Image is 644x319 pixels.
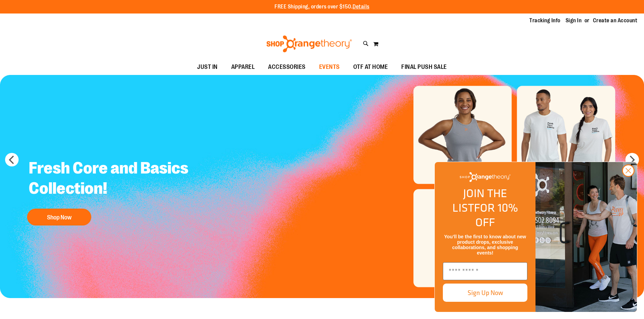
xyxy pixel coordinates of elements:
[319,59,340,75] span: EVENTS
[428,155,644,319] div: FLYOUT Form
[593,17,638,24] a: Create an Account
[265,35,353,52] img: Shop Orangetheory
[474,199,518,231] span: FOR 10% OFF
[5,153,19,166] button: prev
[24,153,204,229] a: Fresh Core and Basics Collection! Shop Now
[268,59,306,75] span: ACCESSORIES
[625,153,639,166] button: next
[452,185,507,216] span: JOIN THE LIST
[401,59,447,75] span: FINAL PUSH SALE
[347,59,395,75] a: OTF AT HOME
[443,284,527,302] button: Sign Up Now
[566,17,582,24] a: Sign In
[535,162,637,312] img: Shop Orangtheory
[395,59,454,75] a: FINAL PUSH SALE
[443,262,527,280] input: Enter email
[460,172,510,182] img: Shop Orangetheory
[529,17,560,24] a: Tracking Info
[275,3,369,11] p: FREE Shipping, orders over $150.
[27,209,91,225] button: Shop Now
[353,4,369,10] a: Details
[261,59,312,75] a: ACCESSORIES
[231,59,255,75] span: APPAREL
[224,59,262,75] a: APPAREL
[353,59,388,75] span: OTF AT HOME
[190,59,224,75] a: JUST IN
[197,59,218,75] span: JUST IN
[622,164,635,177] button: Close dialog
[312,59,347,75] a: EVENTS
[444,234,526,256] span: You’ll be the first to know about new product drops, exclusive collaborations, and shopping events!
[24,153,204,205] h2: Fresh Core and Basics Collection!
